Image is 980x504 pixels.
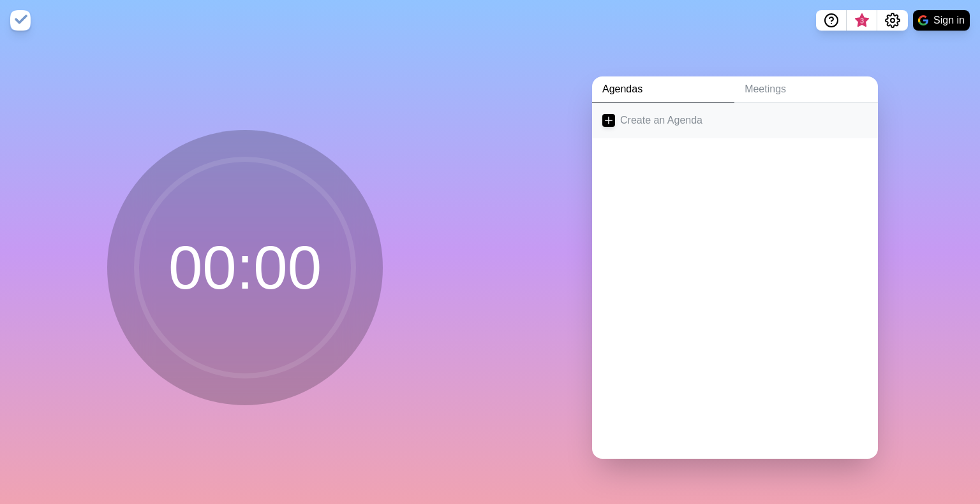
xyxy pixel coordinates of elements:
[734,76,878,103] a: Meetings
[816,10,847,31] button: Help
[847,10,877,31] button: What’s new
[913,10,970,31] button: Sign in
[857,16,867,26] span: 3
[877,10,908,31] button: Settings
[592,76,734,103] a: Agendas
[10,10,31,31] img: timeblocks logo
[592,103,878,138] a: Create an Agenda
[918,15,928,25] img: google logo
